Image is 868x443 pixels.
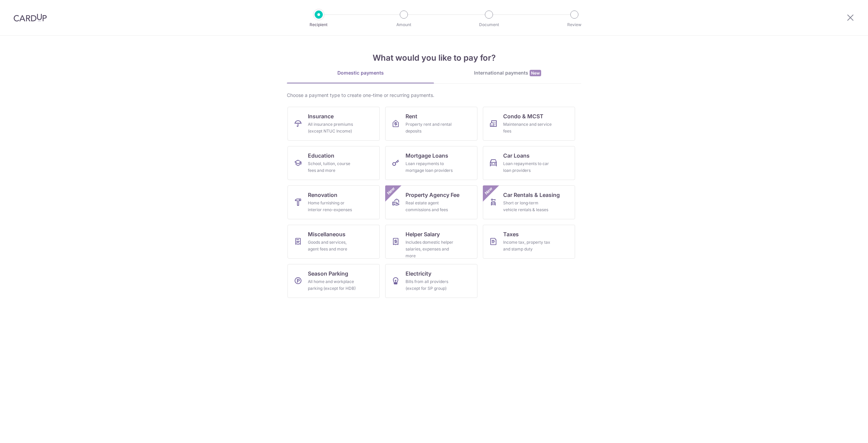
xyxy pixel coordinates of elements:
a: ElectricityBills from all providers (except for SP group) [385,264,477,298]
div: Goods and services, agent fees and more [308,239,357,253]
span: Car Rentals & Leasing [503,191,560,199]
div: Maintenance and service fees [503,121,552,135]
span: Electricity [406,269,431,278]
div: All insurance premiums (except NTUC Income) [308,121,357,135]
a: TaxesIncome tax, property tax and stamp duty [483,225,575,259]
span: Car Loans [503,152,530,160]
div: International payments [434,69,581,77]
span: Season Parking [308,269,348,278]
a: RentProperty rent and rental deposits [385,107,477,141]
div: Loan repayments to mortgage loan providers [406,160,454,174]
a: Property Agency FeeReal estate agent commissions and feesNew [385,185,477,219]
a: Mortgage LoansLoan repayments to mortgage loan providers [385,146,477,180]
a: MiscellaneousGoods and services, agent fees and more [288,225,380,259]
div: Home furnishing or interior reno-expenses [308,200,357,213]
p: Recipient [294,21,344,28]
span: Condo & MCST [503,112,544,120]
div: Bills from all providers (except for SP group) [406,278,454,292]
span: Miscellaneous [308,230,346,238]
div: School, tuition, course fees and more [308,160,357,174]
div: Loan repayments to car loan providers [503,160,552,174]
span: Property Agency Fee [406,191,459,199]
span: Education [308,152,334,160]
a: Condo & MCSTMaintenance and service fees [483,107,575,141]
a: Season ParkingAll home and workplace parking (except for HDB) [288,264,380,298]
p: Document [464,21,514,28]
a: EducationSchool, tuition, course fees and more [288,146,380,180]
span: Helper Salary [406,230,440,238]
div: All home and workplace parking (except for HDB) [308,278,357,292]
div: Domestic payments [287,69,434,76]
p: Review [549,21,599,28]
span: Rent [406,112,417,120]
span: Insurance [308,112,334,120]
div: Property rent and rental deposits [406,121,454,135]
div: Real estate agent commissions and fees [406,200,454,213]
a: Car Rentals & LeasingShort or long‑term vehicle rentals & leasesNew [483,185,575,219]
a: InsuranceAll insurance premiums (except NTUC Income) [288,107,380,141]
div: Income tax, property tax and stamp duty [503,239,552,253]
span: New [386,185,397,197]
span: Renovation [308,191,337,199]
span: New [483,185,494,197]
div: Includes domestic helper salaries, expenses and more [406,239,454,259]
img: CardUp [14,14,47,22]
div: Short or long‑term vehicle rentals & leases [503,200,552,213]
a: Car LoansLoan repayments to car loan providers [483,146,575,180]
div: Choose a payment type to create one-time or recurring payments. [287,92,581,99]
span: New [530,70,541,76]
span: Mortgage Loans [406,152,448,160]
h4: What would you like to pay for? [287,52,581,64]
a: RenovationHome furnishing or interior reno-expenses [288,185,380,219]
span: Taxes [503,230,519,238]
a: Helper SalaryIncludes domestic helper salaries, expenses and more [385,225,477,259]
p: Amount [379,21,429,28]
